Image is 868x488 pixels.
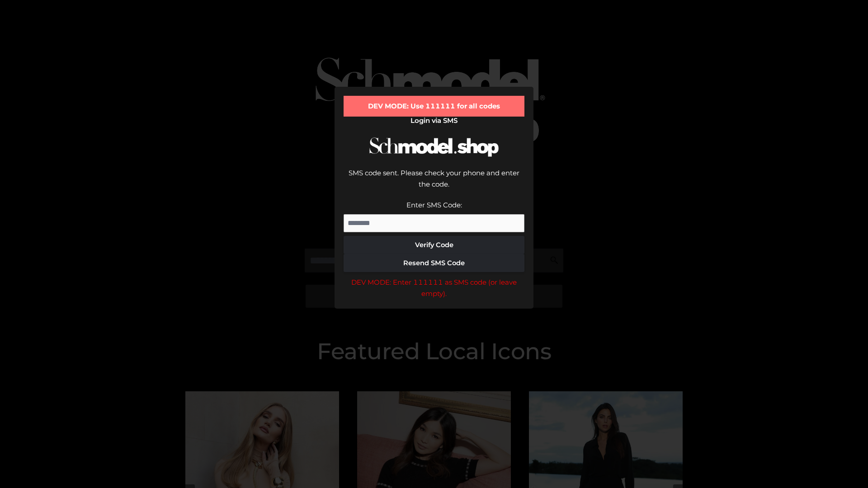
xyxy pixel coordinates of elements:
[344,254,524,272] button: Resend SMS Code
[344,167,524,199] div: SMS code sent. Please check your phone and enter the code.
[344,236,524,254] button: Verify Code
[406,201,462,209] label: Enter SMS Code:
[344,96,524,117] div: DEV MODE: Use 111111 for all codes
[344,277,524,300] div: DEV MODE: Enter 111111 as SMS code (or leave empty).
[366,129,502,165] img: Schmodel Logo
[344,117,524,125] h2: Login via SMS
